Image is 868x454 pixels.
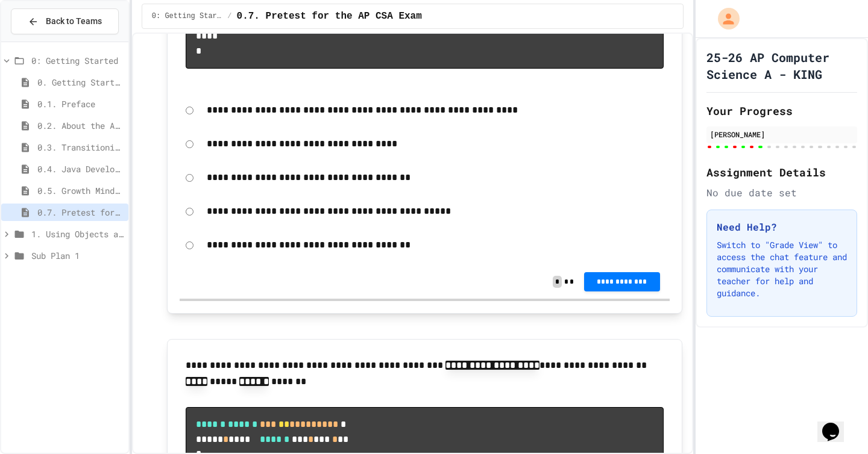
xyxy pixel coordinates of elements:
[46,15,102,28] span: Back to Teams
[706,102,857,119] h2: Your Progress
[31,228,124,240] span: 1. Using Objects and Methods
[717,239,847,299] p: Switch to "Grade View" to access the chat feature and communicate with your teacher for help and ...
[237,9,422,23] span: 0.7. Pretest for the AP CSA Exam
[717,220,847,234] h3: Need Help?
[37,119,124,132] span: 0.2. About the AP CSA Exam
[31,249,124,262] span: Sub Plan 1
[37,206,124,219] span: 0.7. Pretest for the AP CSA Exam
[706,185,857,200] div: No due date set
[152,11,223,21] span: 0: Getting Started
[11,8,119,34] button: Back to Teams
[37,163,124,175] span: 0.4. Java Development Environments
[37,141,124,154] span: 0.3. Transitioning from AP CSP to AP CSA
[31,54,124,67] span: 0: Getting Started
[37,98,124,110] span: 0.1. Preface
[706,164,857,181] h2: Assignment Details
[705,5,743,33] div: My Account
[227,11,231,21] span: /
[706,49,857,82] h1: 25-26 AP Computer Science A - KING
[37,76,124,89] span: 0. Getting Started
[37,184,124,197] span: 0.5. Growth Mindset and Pair Programming
[817,406,856,442] iframe: chat widget
[710,129,854,140] div: [PERSON_NAME]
